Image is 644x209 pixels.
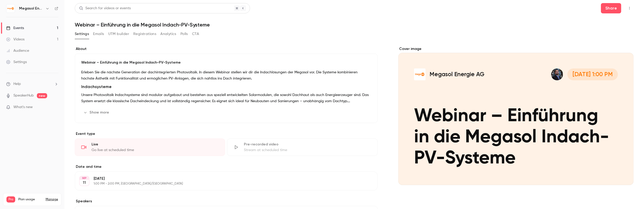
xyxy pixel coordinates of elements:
p: Erleben Sie die nächste Generation der dachintegrierten Photovoltaik. In diesem Webinar stellen w... [81,69,371,82]
button: Settings [75,30,89,38]
h1: Webinar – Einführung in die Megasol Indach-PV-Systeme [75,22,634,28]
label: Speakers [75,199,378,204]
p: Webinar – Einführung in die Megasol Indach-PV-Systeme [81,60,371,65]
li: help-dropdown-opener [6,81,58,87]
img: Megasol Energie AG [6,4,15,13]
p: 1:00 PM - 2:00 PM, [GEOGRAPHIC_DATA]/[GEOGRAPHIC_DATA] [94,182,350,186]
button: UTM builder [108,30,129,38]
p: Unsere Photovoltaik Indachsysteme sind modular aufgebaut und bestehen aus speziell entwickelten S... [81,92,371,104]
button: Emails [93,30,104,38]
span: What's new [13,104,33,110]
label: Cover image [398,46,634,51]
div: Search for videos or events [79,6,131,11]
div: Stream at scheduled time [244,147,371,153]
span: Plan usage [18,197,43,202]
div: Videos [6,37,24,42]
a: Manage [46,197,58,202]
h6: Megasol Energie AG [19,6,43,11]
h2: Indachsysteme [81,84,371,90]
div: Events [6,25,24,31]
div: Pre-recorded videoStream at scheduled time [227,138,377,156]
span: Help [13,81,21,87]
span: new [37,93,47,98]
button: Share [601,3,621,13]
button: Registrations [133,30,156,38]
button: Polls [180,30,188,38]
section: Cover image [398,46,634,185]
p: [DATE] [94,176,350,181]
div: Go live at scheduled time [92,147,219,153]
label: About [75,46,378,51]
label: Date and time [75,164,378,169]
button: Show more [81,108,112,117]
a: SpeakerHub [13,93,34,98]
p: 11 [83,180,86,185]
div: Settings [6,59,27,65]
div: LiveGo live at scheduled time [75,138,225,156]
button: CTA [192,30,199,38]
div: Audience [6,48,29,53]
p: Event type [75,131,378,136]
div: Live [92,142,219,147]
div: Pre-recorded video [244,142,371,147]
div: SEP [80,176,89,180]
button: Analytics [160,30,176,38]
span: Pro [6,196,15,203]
